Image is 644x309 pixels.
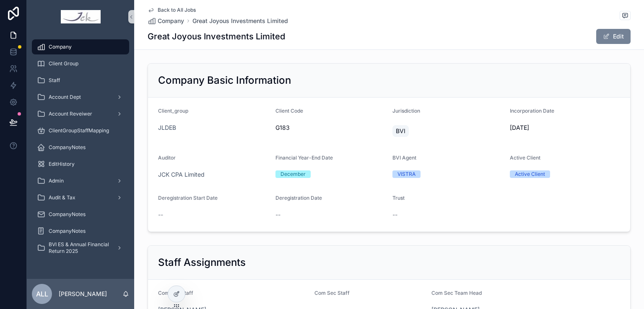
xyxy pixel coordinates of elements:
span: Company [158,17,184,25]
span: Com Sec Staff [158,290,193,296]
span: BVI ES & Annual Financial Return 2025 [49,241,110,255]
span: -- [392,211,397,219]
a: Staff [32,73,129,88]
h1: Great Joyous Investments Limited [148,31,285,42]
span: Account Dept [49,94,81,100]
a: Company [148,17,184,25]
span: Auditor [158,154,176,161]
h2: Staff Assignments [158,256,246,269]
span: CompanyNotes [49,211,86,218]
span: Audit & Tax [49,194,75,201]
span: Active Client [510,154,540,161]
div: Active Client [515,170,545,178]
span: CompanyNotes [49,144,86,151]
img: App logo [61,10,101,23]
a: CompanyNotes [32,140,129,155]
p: [PERSON_NAME] [59,290,107,298]
a: ClientGroupStaffMapping [32,123,129,138]
span: Deregistration Date [275,195,322,201]
span: BVI [396,127,405,135]
span: ALL [36,289,48,299]
a: JCK CPA Limited [158,170,205,179]
h2: Company Basic Information [158,74,291,87]
span: Client Group [49,60,78,67]
a: BVI ES & Annual Financial Return 2025 [32,240,129,255]
span: ClientGroupStaffMapping [49,127,109,134]
div: December [280,170,306,178]
div: VISTRA [397,170,415,178]
span: [DATE] [510,124,621,132]
span: Deregistration Start Date [158,195,218,201]
span: Incorporation Date [510,108,554,114]
span: Com Sec Staff [314,290,350,296]
a: Admin [32,173,129,188]
span: Staff [49,77,60,84]
span: BVI Agent [392,154,416,161]
span: Com Sec Team Head [431,290,482,296]
span: Admin [49,178,64,184]
span: Client Code [275,108,303,114]
a: Company [32,39,129,54]
a: EditHistory [32,157,129,172]
span: -- [158,211,163,219]
span: Company [49,44,72,50]
span: Trust [392,195,405,201]
a: Back to All Jobs [148,7,196,13]
a: Audit & Tax [32,190,129,205]
span: CompanyNotes [49,228,86,234]
a: Client Group [32,56,129,71]
span: Client_group [158,108,188,114]
span: EditHistory [49,161,75,167]
button: Edit [596,29,631,44]
a: JLDEB [158,124,176,132]
span: -- [275,211,280,219]
a: Great Joyous Investments Limited [192,17,288,25]
span: Jurisdiction [392,108,420,114]
a: CompanyNotes [32,207,129,222]
span: G183 [275,124,386,132]
div: scrollable content [27,33,134,266]
a: Account Dept [32,90,129,105]
a: Account Reveiwer [32,106,129,121]
a: CompanyNotes [32,224,129,239]
span: Account Reveiwer [49,111,92,117]
span: Financial Year-End Date [275,154,333,161]
span: Back to All Jobs [158,7,196,13]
